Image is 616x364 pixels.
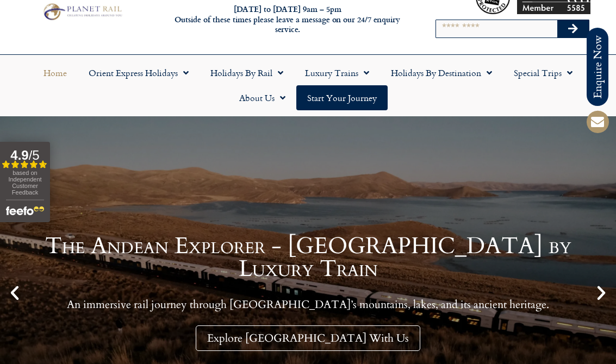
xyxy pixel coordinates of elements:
a: About Us [228,85,296,110]
nav: Menu [5,60,611,110]
p: An immersive rail journey through [GEOGRAPHIC_DATA]’s mountains, lakes, and its ancient heritage. [27,298,589,311]
a: Holidays by Destination [380,60,503,85]
a: Home [33,60,78,85]
button: Search [557,20,589,37]
a: Special Trips [503,60,583,85]
a: Orient Express Holidays [78,60,200,85]
h1: The Andean Explorer - [GEOGRAPHIC_DATA] by Luxury Train [27,235,589,280]
a: Holidays by Rail [200,60,294,85]
div: Previous slide [5,284,24,302]
a: Luxury Trains [294,60,380,85]
h6: [DATE] to [DATE] 9am – 5pm Outside of these times please leave a message on our 24/7 enquiry serv... [167,4,408,35]
div: Next slide [592,284,611,302]
a: Explore [GEOGRAPHIC_DATA] With Us [196,325,420,351]
img: Planet Rail Train Holidays Logo [40,2,124,22]
a: Start your Journey [296,85,388,110]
